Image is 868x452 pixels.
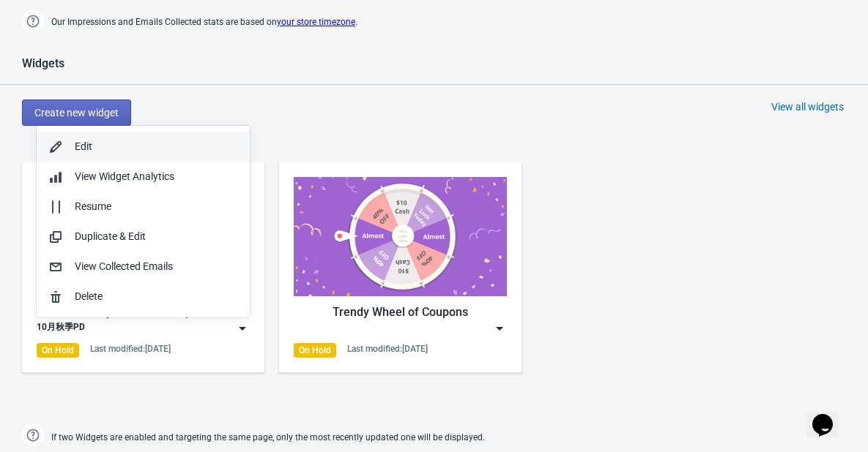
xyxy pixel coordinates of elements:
[75,139,238,154] div: Edit
[51,10,357,34] span: Our Impressions and Emails Collected stats are based on .
[37,282,250,312] button: Delete
[294,304,507,321] div: Trendy Wheel of Coupons
[75,199,238,214] div: Resume
[90,343,171,355] div: Last modified: [DATE]
[34,107,119,118] span: Create new widget
[75,170,174,182] span: View Widget Analytics
[277,17,355,27] a: your store timezone
[347,343,428,355] div: Last modified: [DATE]
[235,321,250,336] img: dropdown.png
[37,343,79,358] div: On Hold
[37,252,250,282] button: View Collected Emails
[51,426,485,450] span: If two Widgets are enabled and targeting the same page, only the most recently updated one will b...
[22,10,44,32] img: help.png
[806,393,853,437] iframe: chat widget
[294,343,336,358] div: On Hold
[75,229,238,244] div: Duplicate & Edit
[294,177,507,296] img: trendy_game.png
[37,132,250,162] button: Edit
[22,99,131,126] button: Create new widget
[37,162,250,192] button: View Widget Analytics
[75,259,238,274] div: View Collected Emails
[37,321,85,336] div: 10月秋季PD
[37,192,250,222] button: Resume
[492,321,507,336] img: dropdown.png
[771,99,844,114] div: View all widgets
[75,289,238,304] div: Delete
[37,222,250,252] button: Duplicate & Edit
[22,424,44,446] img: help.png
